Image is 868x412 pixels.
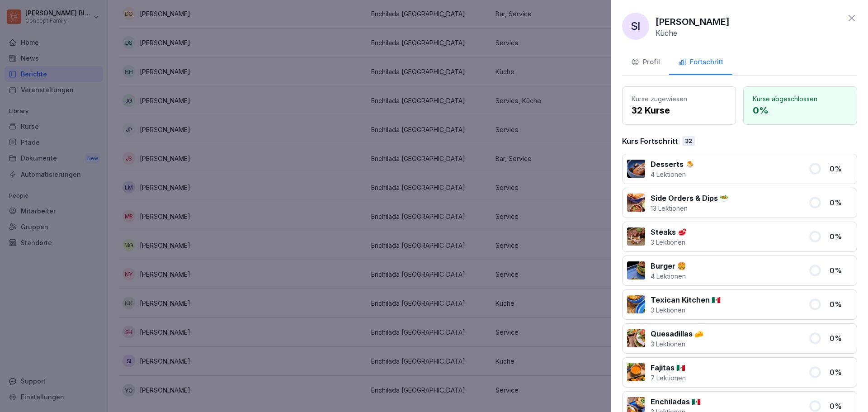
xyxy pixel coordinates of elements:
[651,328,703,339] p: Quesadillas 🧀
[651,170,694,179] p: 4 Lektionen
[651,227,687,237] p: Steaks 🥩
[651,305,721,315] p: 3 Lektionen
[656,15,730,28] p: [PERSON_NAME]
[651,237,687,247] p: 3 Lektionen
[651,260,686,271] p: Burger 🍔
[651,159,694,170] p: Desserts 🍮
[830,333,852,344] p: 0 %
[631,57,660,67] div: Profil
[830,367,852,378] p: 0 %
[830,299,852,310] p: 0 %
[651,294,721,305] p: Texican Kitchen 🇲🇽
[622,51,669,75] button: Profil
[632,104,726,117] p: 32 Kurse
[622,13,649,40] div: SI
[651,362,686,373] p: Fajitas 🇲🇽
[830,163,852,174] p: 0 %
[682,136,695,146] div: 32
[830,197,852,208] p: 0 %
[830,265,852,276] p: 0 %
[632,94,726,104] p: Kurse zugewiesen
[669,51,732,75] button: Fortschritt
[651,271,686,281] p: 4 Lektionen
[651,204,729,213] p: 13 Lektionen
[651,396,701,407] p: Enchiladas 🇲🇽
[830,401,852,412] p: 0 %
[622,136,678,147] p: Kurs Fortschritt
[678,57,723,67] div: Fortschritt
[651,339,703,349] p: 3 Lektionen
[651,373,686,383] p: 7 Lektionen
[753,104,848,117] p: 0 %
[753,94,848,104] p: Kurse abgeschlossen
[651,193,729,204] p: Side Orders & Dips 🥗
[656,28,677,38] p: Küche
[830,231,852,242] p: 0 %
